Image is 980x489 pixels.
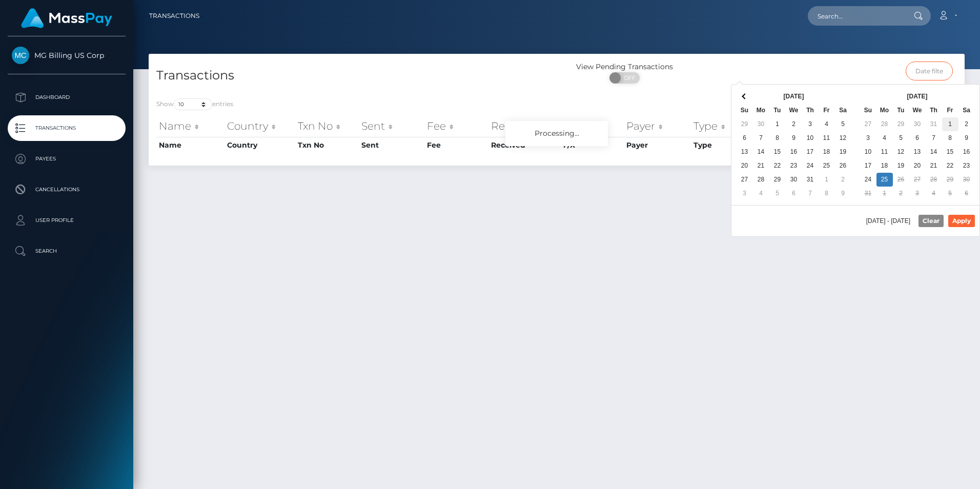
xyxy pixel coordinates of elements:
[909,187,926,200] td: 3
[802,104,819,117] th: Th
[424,137,488,153] th: Fee
[737,117,753,131] td: 29
[893,131,909,145] td: 5
[8,146,126,172] a: Payees
[909,117,926,131] td: 30
[156,116,224,136] th: Name
[488,137,561,153] th: Received
[737,104,753,117] th: Su
[958,104,975,117] th: Sa
[926,173,942,187] td: 28
[12,213,121,228] p: User Profile
[769,159,786,173] td: 22
[835,104,851,117] th: Sa
[786,104,802,117] th: We
[802,187,819,200] td: 7
[926,159,942,173] td: 21
[8,115,126,141] a: Transactions
[691,137,757,153] th: Type
[926,187,942,200] td: 4
[893,173,909,187] td: 26
[926,131,942,145] td: 7
[295,116,359,136] th: Txn No
[942,187,958,200] td: 5
[8,238,126,264] a: Search
[926,117,942,131] td: 31
[819,145,835,159] td: 18
[12,182,121,197] p: Cancellations
[12,47,29,64] img: MG Billing US Corp
[958,117,975,131] td: 2
[906,62,953,80] input: Date filter
[769,187,786,200] td: 5
[860,117,876,131] td: 27
[691,116,757,136] th: Type
[819,173,835,187] td: 1
[12,151,121,167] p: Payees
[786,187,802,200] td: 6
[505,121,608,146] div: Processing...
[942,173,958,187] td: 29
[942,104,958,117] th: Fr
[12,90,121,105] p: Dashboard
[295,137,359,153] th: Txn No
[876,159,893,173] td: 18
[819,187,835,200] td: 8
[860,173,876,187] td: 24
[893,187,909,200] td: 2
[8,208,126,233] a: User Profile
[866,218,914,224] span: [DATE] - [DATE]
[753,90,835,104] th: [DATE]
[926,145,942,159] td: 14
[808,6,904,26] input: Search...
[909,131,926,145] td: 6
[786,159,802,173] td: 23
[359,116,424,136] th: Sent
[753,187,769,200] td: 4
[769,117,786,131] td: 1
[958,131,975,145] td: 9
[12,120,121,136] p: Transactions
[835,187,851,200] td: 9
[876,173,893,187] td: 25
[786,131,802,145] td: 9
[802,131,819,145] td: 10
[819,159,835,173] td: 25
[424,116,488,136] th: Fee
[737,131,753,145] td: 6
[156,67,549,85] h4: Transactions
[876,117,893,131] td: 28
[802,145,819,159] td: 17
[224,116,295,136] th: Country
[786,145,802,159] td: 16
[786,173,802,187] td: 30
[769,173,786,187] td: 29
[753,117,769,131] td: 30
[224,137,295,153] th: Country
[737,159,753,173] td: 20
[958,145,975,159] td: 16
[737,173,753,187] td: 27
[893,117,909,131] td: 29
[359,137,424,153] th: Sent
[819,104,835,117] th: Fr
[12,243,121,259] p: Search
[942,159,958,173] td: 22
[8,51,126,60] span: MG Billing US Corp
[819,117,835,131] td: 4
[958,187,975,200] td: 6
[753,159,769,173] td: 21
[174,98,212,110] select: Showentries
[893,104,909,117] th: Tu
[769,131,786,145] td: 8
[769,145,786,159] td: 15
[835,117,851,131] td: 5
[835,145,851,159] td: 19
[876,131,893,145] td: 4
[835,159,851,173] td: 26
[926,104,942,117] th: Th
[8,85,126,110] a: Dashboard
[624,116,691,136] th: Payer
[737,187,753,200] td: 3
[876,187,893,200] td: 1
